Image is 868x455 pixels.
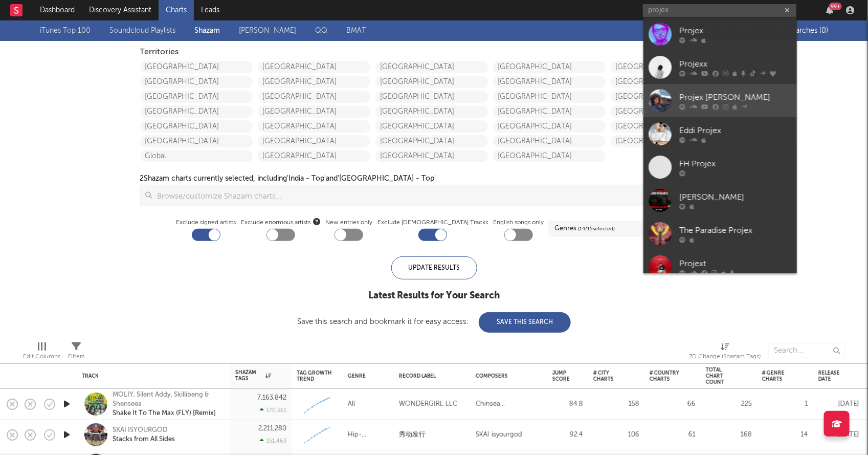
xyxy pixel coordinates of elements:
div: 151,463 [260,438,286,444]
input: Search for artists [643,4,796,17]
div: 2 Shazam charts currently selected, including 'India - Top' and '[GEOGRAPHIC_DATA] - Top' [140,172,436,185]
a: [GEOGRAPHIC_DATA] [258,76,370,88]
div: 170,561 [260,407,286,414]
a: [GEOGRAPHIC_DATA] [140,120,253,133]
a: [GEOGRAPHIC_DATA] [140,105,253,118]
div: # Genre Charts [762,370,793,382]
div: MOLIY, Silent Addy, Skillibeng & Shenseea [113,391,222,409]
a: [GEOGRAPHIC_DATA] [375,135,488,147]
div: All [348,398,355,410]
div: [DATE] [818,398,859,410]
div: Filters [68,338,84,367]
div: Stacks from All Sides [113,435,175,444]
input: Search... [769,343,845,358]
span: Exclude enormous artists [241,216,320,229]
button: Exclude enormous artists [313,216,320,226]
div: Total Chart Count [706,367,737,385]
a: [PERSON_NAME] [239,25,296,37]
div: Genres [554,223,615,235]
a: QQ [315,25,327,37]
div: Release Date [818,370,844,382]
div: Projex [679,25,792,37]
div: 2,211,280 [258,425,286,432]
a: [GEOGRAPHIC_DATA] [493,105,606,118]
a: [GEOGRAPHIC_DATA] [611,61,723,73]
div: 秀动发行 [399,429,426,441]
div: 92.4 [552,429,583,441]
a: Soundcloud Playlists [109,25,175,37]
span: ( 0 ) [820,27,829,34]
a: [GEOGRAPHIC_DATA] [611,76,723,88]
div: Save this search and bookmark it for easy access: [297,318,571,326]
div: Chinsea [PERSON_NAME], [PERSON_NAME] Ama [PERSON_NAME] [PERSON_NAME], [PERSON_NAME] [476,398,542,410]
div: 106 [593,429,639,441]
a: SKAI ISYOURGODStacks from All Sides [113,426,175,444]
div: Jump Score [552,370,570,382]
div: # Country Charts [650,370,680,382]
span: Saved Searches [767,27,829,34]
div: Territories [140,46,728,58]
div: Shazam Tags [235,370,271,382]
div: Latest Results for Your Search [297,290,571,302]
a: [GEOGRAPHIC_DATA] [140,135,253,147]
div: 61 [650,429,696,441]
div: SKAI isyourgod [476,429,522,441]
a: [GEOGRAPHIC_DATA] [375,120,488,133]
a: [GEOGRAPHIC_DATA] [493,120,606,133]
div: FH Projex [679,158,792,170]
a: [GEOGRAPHIC_DATA] [611,105,723,118]
div: Track [82,373,220,379]
input: Browse/customize Shazam charts... [152,185,728,206]
a: [GEOGRAPHIC_DATA] [375,61,488,73]
a: Projexx [643,51,797,84]
a: [GEOGRAPHIC_DATA] [375,150,488,162]
a: [GEOGRAPHIC_DATA] [258,91,370,103]
a: [GEOGRAPHIC_DATA] [140,91,253,103]
a: [GEOGRAPHIC_DATA] [493,150,606,162]
div: Genre [348,373,384,379]
a: Eddi Projex [643,117,797,150]
div: 99 + [829,3,842,10]
div: Projexx [679,58,792,70]
div: Edit Columns [23,338,60,367]
div: Projex [PERSON_NAME] [679,91,792,103]
div: 7D Change (Shazam Tags) [689,338,761,367]
a: [GEOGRAPHIC_DATA] [258,105,370,118]
a: [GEOGRAPHIC_DATA] [258,135,370,147]
div: 158 [593,398,639,410]
a: [GEOGRAPHIC_DATA] [493,76,606,88]
div: 225 [706,398,752,410]
div: 7,163,842 [257,395,286,401]
div: Composers [476,373,537,379]
a: The Paradise Projex [643,217,797,250]
div: [DATE] [818,429,859,441]
span: ( 14 / 15 selected) [578,223,615,235]
div: Shake It To The Max (FLY) [Remix] [113,409,222,418]
div: 1 [762,398,808,410]
div: Edit Columns [23,351,60,363]
a: [PERSON_NAME] [643,184,797,217]
label: Exclude [DEMOGRAPHIC_DATA] Tracks [377,216,488,229]
label: English songs only [493,216,544,229]
a: Projex [643,17,797,51]
button: Save This Search [479,312,571,333]
div: Record Label [399,373,460,379]
a: Projex [PERSON_NAME] [643,84,797,117]
div: Tag Growth Trend [297,370,332,382]
a: [GEOGRAPHIC_DATA] [258,120,370,133]
a: Projext [643,250,797,284]
a: iTunes Top 100 [40,25,91,37]
div: Filters [68,351,84,363]
label: Exclude signed artists [176,216,236,229]
div: Hip-Hop/Rap [348,429,389,441]
a: [GEOGRAPHIC_DATA] [611,91,723,103]
div: [PERSON_NAME] [679,191,792,203]
div: 168 [706,429,752,441]
a: [GEOGRAPHIC_DATA] [493,135,606,147]
a: [GEOGRAPHIC_DATA] [375,76,488,88]
a: [GEOGRAPHIC_DATA] [258,150,370,162]
a: [GEOGRAPHIC_DATA] [611,120,723,133]
a: FH Projex [643,150,797,184]
a: [GEOGRAPHIC_DATA] [258,61,370,73]
div: 66 [650,398,696,410]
